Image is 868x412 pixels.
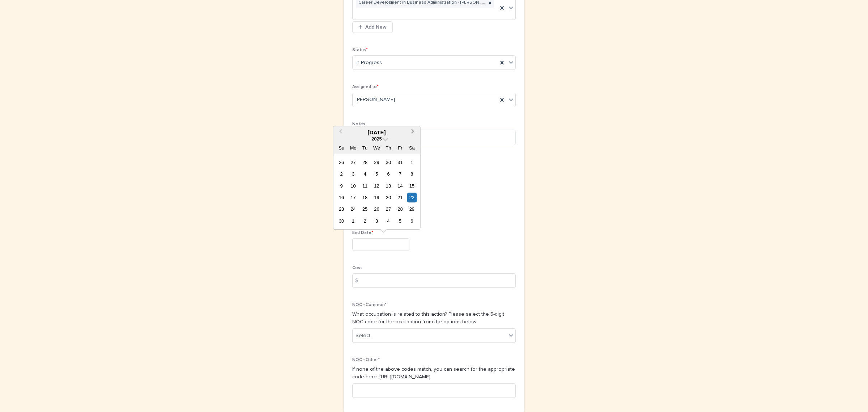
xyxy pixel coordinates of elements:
[407,157,417,167] div: Choose Saturday, November 1st, 2025
[383,216,393,226] div: Choose Thursday, December 4th, 2025
[360,157,370,167] div: Choose Tuesday, October 28th, 2025
[352,366,516,381] p: If none of the above codes match, you can search for the appropriate code here: [URL][DOMAIN_NAME]
[360,169,370,179] div: Choose Tuesday, November 4th, 2025
[407,193,417,202] div: Choose Saturday, November 22nd, 2025
[372,216,382,226] div: Choose Wednesday, December 3rd, 2025
[336,216,346,226] div: Choose Sunday, November 30th, 2025
[372,205,382,214] div: Choose Wednesday, November 26th, 2025
[365,25,387,30] span: Add New
[348,193,358,202] div: Choose Monday, November 17th, 2025
[352,48,368,52] span: Status
[348,157,358,167] div: Choose Monday, October 27th, 2025
[348,205,358,214] div: Choose Monday, November 24th, 2025
[352,21,393,33] button: Add New
[372,181,382,191] div: Choose Wednesday, November 12th, 2025
[360,205,370,214] div: Choose Tuesday, November 25th, 2025
[383,143,393,153] div: Th
[407,216,417,226] div: Choose Saturday, December 6th, 2025
[395,216,405,226] div: Choose Friday, December 5th, 2025
[383,181,393,191] div: Choose Thursday, November 13th, 2025
[383,157,393,167] div: Choose Thursday, October 30th, 2025
[371,136,382,142] span: 2025
[352,358,380,362] span: NOC - Other*
[352,303,387,307] span: NOC - Common*
[334,127,345,139] button: Previous Month
[360,143,370,153] div: Tu
[395,205,405,214] div: Choose Friday, November 28th, 2025
[352,85,379,89] span: Assigned to
[383,169,393,179] div: Choose Thursday, November 6th, 2025
[336,143,346,153] div: Su
[348,169,358,179] div: Choose Monday, November 3rd, 2025
[372,169,382,179] div: Choose Wednesday, November 5th, 2025
[336,156,418,227] div: month 2025-11
[348,181,358,191] div: Choose Monday, November 10th, 2025
[336,193,346,202] div: Choose Sunday, November 16th, 2025
[395,169,405,179] div: Choose Friday, November 7th, 2025
[408,127,420,139] button: Next Month
[407,169,417,179] div: Choose Saturday, November 8th, 2025
[395,181,405,191] div: Choose Friday, November 14th, 2025
[395,193,405,202] div: Choose Friday, November 21st, 2025
[348,216,358,226] div: Choose Monday, December 1st, 2025
[352,273,367,288] div: $
[352,122,365,126] span: Notes
[356,96,395,104] span: [PERSON_NAME]
[336,157,346,167] div: Choose Sunday, October 26th, 2025
[372,193,382,202] div: Choose Wednesday, November 19th, 2025
[333,129,420,136] div: [DATE]
[352,311,516,326] p: What occupation is related to this action? Please select the 5-digit NOC code for the occupation ...
[356,59,382,67] span: In Progress
[395,143,405,153] div: Fr
[336,181,346,191] div: Choose Sunday, November 9th, 2025
[372,143,382,153] div: We
[383,193,393,202] div: Choose Thursday, November 20th, 2025
[356,332,374,340] div: Select...
[407,205,417,214] div: Choose Saturday, November 29th, 2025
[336,169,346,179] div: Choose Sunday, November 2nd, 2025
[360,216,370,226] div: Choose Tuesday, December 2nd, 2025
[336,205,346,214] div: Choose Sunday, November 23rd, 2025
[348,143,358,153] div: Mo
[372,157,382,167] div: Choose Wednesday, October 29th, 2025
[407,143,417,153] div: Sa
[395,157,405,167] div: Choose Friday, October 31st, 2025
[360,181,370,191] div: Choose Tuesday, November 11th, 2025
[383,205,393,214] div: Choose Thursday, November 27th, 2025
[360,193,370,202] div: Choose Tuesday, November 18th, 2025
[352,266,362,270] span: Cost
[407,181,417,191] div: Choose Saturday, November 15th, 2025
